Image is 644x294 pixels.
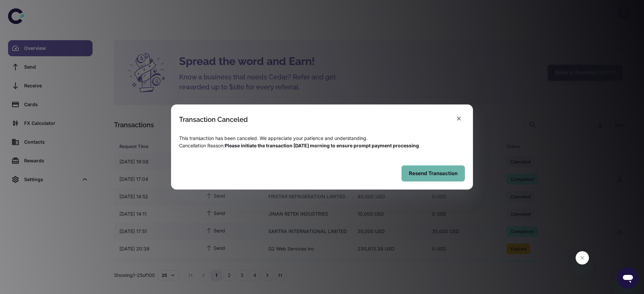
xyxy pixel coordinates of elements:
p: Cancellation Reason : [179,142,465,149]
button: Resend Transaction [401,165,465,181]
iframe: Button to launch messaging window [617,267,639,289]
p: This transaction has been canceled. We appreciate your patience and understanding. [179,135,465,142]
iframe: Close message [576,251,589,265]
span: Hi. Need any help? [4,5,48,10]
div: Transaction Canceled [179,116,248,124]
span: Please initiate the transaction [DATE] morning to ensure prompt payment processing [225,143,419,148]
